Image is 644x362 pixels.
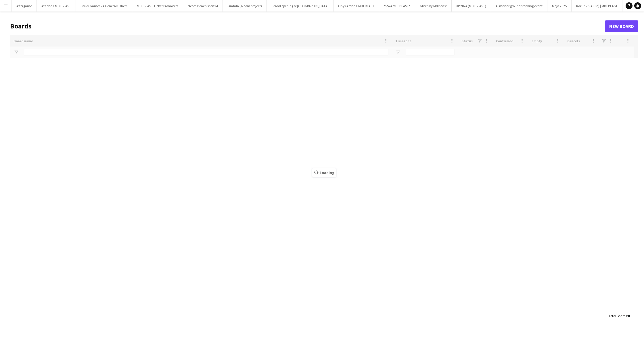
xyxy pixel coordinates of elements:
[333,0,379,11] button: Onyx Arena X MDLBEAST
[609,310,630,321] div: :
[183,0,223,11] button: Neom Beach sport24
[452,0,491,11] button: XP 2024 (MDLBEAST)
[609,314,627,318] span: Total Boards
[223,0,267,11] button: Sindala ( Neom project)
[491,0,547,11] button: Al manar groundbreaking event
[267,0,333,11] button: Grand opening of [GEOGRAPHIC_DATA]
[10,22,605,30] h1: Boards
[132,0,183,11] button: MDLBEAST Ticket Promoters
[572,0,622,11] button: Kokub 25(Alula) | MDLBEAST
[312,168,336,177] span: Loading
[628,314,630,318] span: 0
[605,20,638,32] a: New Board
[76,0,132,11] button: Saudi Games 24 General Ushers
[12,0,37,11] button: Aftergame
[547,0,572,11] button: Moja 2025
[415,0,452,11] button: Glitch by Mdlbeast
[37,0,76,11] button: Atache X MDLBEAST
[379,0,415,11] button: *SS24 MDLBEAST*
